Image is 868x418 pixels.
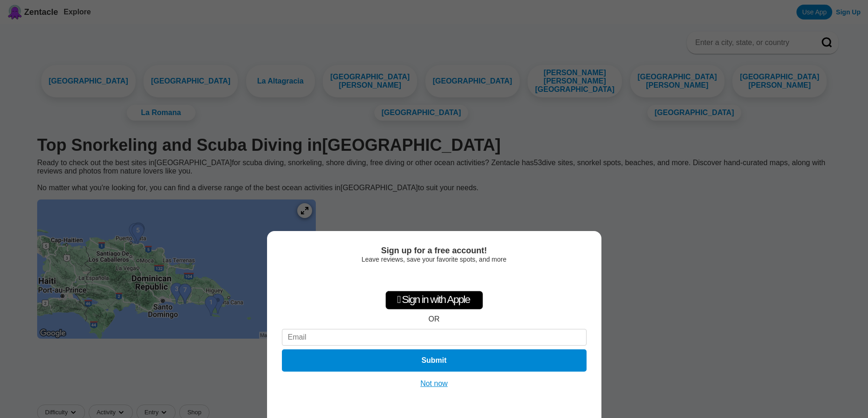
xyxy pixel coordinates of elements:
div: Sign in with Apple [385,291,483,309]
div: OR [429,315,440,323]
input: Email [282,329,587,346]
div: Sign up for a free account! [282,246,587,256]
div: Leave reviews, save your favorite spots, and more [282,256,587,263]
button: Submit [282,349,587,372]
button: Not now [418,379,450,388]
div: Se connecter avec Google. S'ouvre dans un nouvel onglet. [381,268,488,288]
iframe: Bouton "Se connecter avec Google" [376,268,492,288]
